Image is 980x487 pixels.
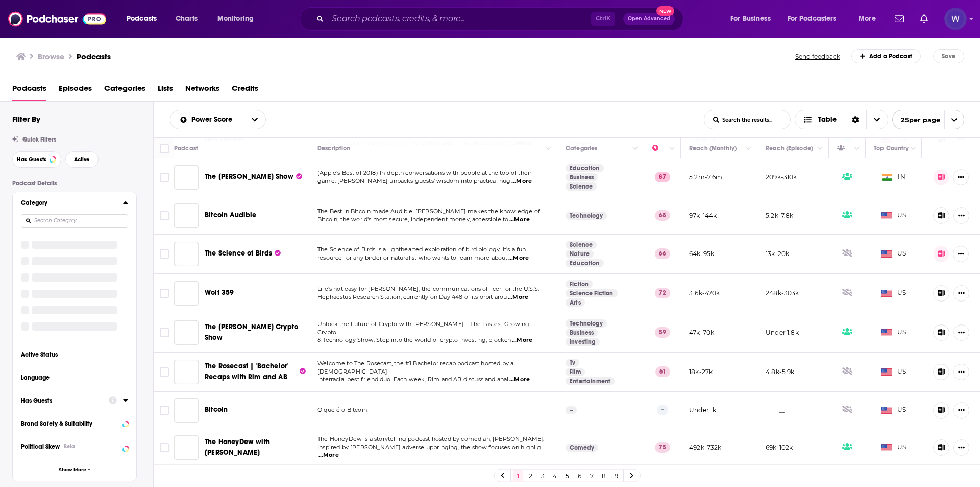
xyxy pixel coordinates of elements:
p: 69k-102k [766,443,793,452]
button: Open AdvancedNew [623,13,675,25]
a: The Paul Barron Crypto Show [174,320,199,345]
button: open menu [781,11,851,27]
span: Show More [59,467,86,473]
button: Send feedback [792,52,843,61]
a: Podcasts [12,80,46,101]
button: Column Actions [743,143,755,155]
a: Technology [566,319,607,328]
span: Bitcoin, the world's most secure, independent money, accessible to [317,216,508,223]
div: Reach (Monthly) [689,142,737,154]
div: Search podcasts, credits, & more... [309,7,693,31]
span: O que é o Bitcoin [317,406,367,413]
span: The HoneyDew is a storytelling podcast hosted by comedian, [PERSON_NAME]. [317,435,545,443]
span: IN [882,172,905,182]
a: Film [566,368,585,376]
p: -- [657,405,668,415]
a: Bitcoin [205,405,228,415]
p: 316k-470k [689,289,720,297]
button: Language [21,370,128,383]
span: interracial best friend duo. Each week, Rim and AB discuss and anal [317,376,508,383]
span: The Science of Birds is a lighthearted exploration of bird biology. It's a fun [317,246,526,253]
span: US [881,328,906,338]
a: Wolf 359 [174,281,199,306]
p: Under 1k [689,406,716,414]
p: 492k-732k [689,443,722,452]
p: 75 [655,442,670,452]
span: US [881,211,906,221]
span: Toggle select row [160,289,169,298]
div: Has Guests [837,142,851,154]
a: 7 [586,470,597,482]
p: Podcast Details [12,180,137,187]
button: Show More Button [953,169,969,185]
span: The [PERSON_NAME] Show [205,172,293,181]
p: __ [766,406,785,414]
span: US [881,288,906,298]
p: 4.8k-5.9k [766,367,795,376]
button: Show More Button [953,402,969,419]
a: Wolf 359 [205,288,234,298]
button: open menu [119,11,170,27]
a: Lists [158,80,173,101]
a: Show notifications dropdown [916,10,932,28]
span: Table [818,116,837,123]
button: Active Status [21,347,128,360]
a: Science [566,241,597,249]
button: Active [65,151,99,168]
span: Welcome to The Rosecast, the #1 Bachelor recap podcast hosted by a [DEMOGRAPHIC_DATA] [317,360,513,375]
button: Column Actions [907,143,919,155]
p: 66 [655,248,670,259]
div: Beta [64,443,75,450]
a: 6 [574,470,584,482]
span: Power Score [191,116,236,123]
button: Column Actions [543,143,555,155]
p: 72 [655,288,670,298]
h2: Choose List sort [170,110,266,129]
a: Bitcoin [174,398,199,423]
span: ...More [509,376,530,384]
a: The Rosecast | 'Bachelor' Recaps with Rim and AB [205,361,306,382]
button: Column Actions [851,143,863,155]
a: 5 [562,470,572,482]
span: New [656,6,675,16]
p: 248k-303k [766,289,799,297]
input: Search podcasts, credits, & more... [328,11,591,27]
a: Education [566,164,604,172]
span: game. [PERSON_NAME] unpacks guests' wisdom into practical nug [317,177,510,184]
a: Comedy [566,444,598,452]
button: Has Guests [12,151,61,168]
div: Active Status [21,351,121,358]
a: The HoneyDew with [PERSON_NAME] [205,437,306,457]
a: The [PERSON_NAME] Crypto Show [205,322,306,342]
span: US [881,249,906,259]
span: Quick Filters [22,136,56,143]
button: Show More Button [953,285,969,302]
span: Open Advanced [628,16,670,21]
button: Show More [13,458,136,481]
button: Column Actions [629,143,642,155]
a: 8 [599,470,609,482]
button: Show More Button [953,324,969,341]
span: Logged in as realitymarble [944,8,967,30]
button: Column Actions [666,143,678,155]
span: Categories [104,80,145,101]
a: Networks [185,80,219,101]
p: 13k-20k [766,249,789,258]
div: Category [21,199,116,206]
span: Bitcoin [205,405,228,414]
span: (Apple's Best of 2018) In-depth conversations with people at the top of their [317,169,531,176]
span: Charts [176,12,198,26]
button: Show More Button [953,439,969,456]
div: Brand Safety & Suitability [21,420,119,427]
a: The Science of Birds [205,248,281,259]
a: Investing [566,338,600,346]
p: 87 [655,172,670,182]
button: open menu [723,11,783,27]
button: Show profile menu [944,8,967,30]
p: 97k-144k [689,211,717,220]
span: The Best in Bitcoin made Audible. [PERSON_NAME] makes the knowledge of [317,207,540,215]
span: Toggle select row [160,211,169,220]
img: User Profile [944,8,967,30]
